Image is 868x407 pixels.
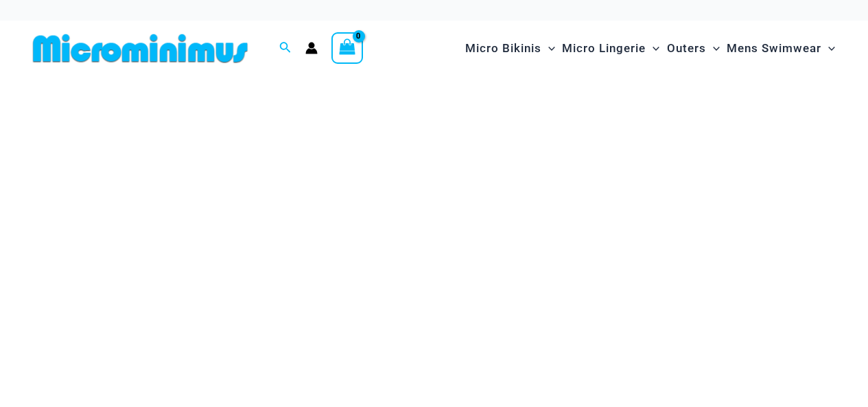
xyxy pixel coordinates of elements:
[541,31,555,66] span: Menu Toggle
[27,33,253,64] img: MM SHOP LOGO FLAT
[664,27,723,69] a: OutersMenu ToggleMenu Toggle
[331,32,363,64] a: View Shopping Cart, empty
[465,31,541,66] span: Micro Bikinis
[646,31,659,66] span: Menu Toggle
[305,42,318,54] a: Account icon link
[723,27,838,69] a: Mens SwimwearMenu ToggleMenu Toggle
[279,40,292,57] a: Search icon link
[706,31,720,66] span: Menu Toggle
[562,31,646,66] span: Micro Lingerie
[460,25,841,71] nav: Site Navigation
[667,31,706,66] span: Outers
[727,31,821,66] span: Mens Swimwear
[462,27,559,69] a: Micro BikinisMenu ToggleMenu Toggle
[821,31,835,66] span: Menu Toggle
[559,27,663,69] a: Micro LingerieMenu ToggleMenu Toggle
